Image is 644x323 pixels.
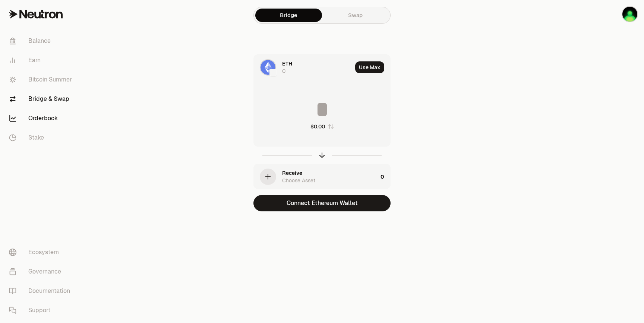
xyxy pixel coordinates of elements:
[3,89,80,109] a: Bridge & Swap
[322,9,389,22] a: Swap
[310,123,334,130] button: $0.00
[253,195,391,211] button: Connect Ethereum Wallet
[255,9,322,22] a: Bridge
[3,262,80,281] a: Governance
[355,61,384,73] button: Use Max
[3,109,80,128] a: Orderbook
[310,123,325,130] div: $0.00
[282,177,315,184] div: Choose Asset
[282,169,302,177] div: Receive
[282,60,292,67] span: ETH
[261,60,275,75] img: ETH Logo
[381,164,390,189] div: 0
[622,7,637,22] img: AUTOTESTS
[3,281,80,301] a: Documentation
[254,164,378,189] div: ReceiveChoose Asset
[3,243,80,262] a: Ecosystem
[3,70,80,89] a: Bitcoin Summer
[3,128,80,147] a: Stake
[282,67,285,75] div: 0
[254,55,352,80] div: ETH LogoEthereum LogoEthereum LogoETH0
[3,51,80,70] a: Earn
[3,31,80,51] a: Balance
[3,301,80,320] a: Support
[254,164,390,189] button: ReceiveChoose Asset0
